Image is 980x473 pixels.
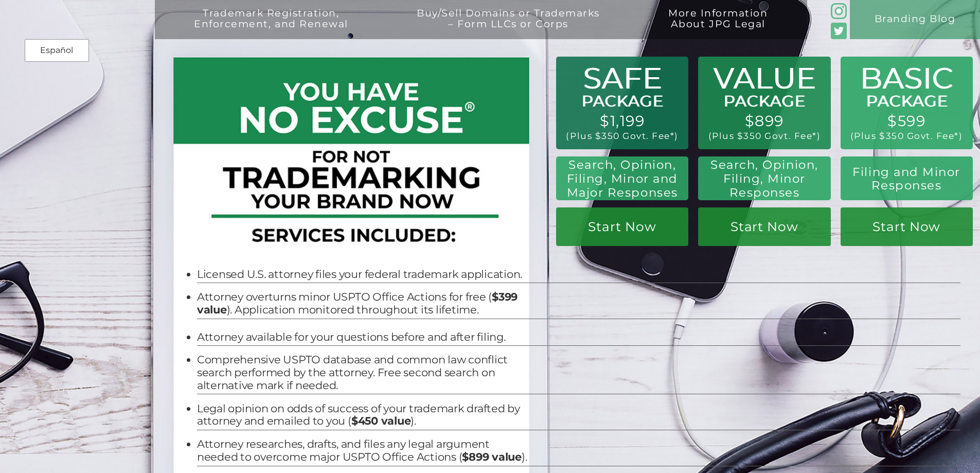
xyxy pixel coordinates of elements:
img: glyph-logo_May2016-green3-90.png [831,3,847,20]
li: Attorney overturns minor USPTO Office Actions for free ( ). Application monitored throughout its ... [197,291,527,317]
b: $399 value [197,290,518,316]
a: Español [28,41,86,60]
li: Attorney researches, drafts, and files any legal argument needed to overcome major USPTO Office A... [197,438,527,464]
b: $450 value [351,414,411,427]
b: $899 value [462,450,522,463]
h2: Filing and Minor Responses [848,165,965,192]
h2: Search, Opinion, Filing, Minor and Major Responses [562,158,683,199]
li: Licensed U.S. attorney files your federal trademark application. [197,268,527,281]
img: Twitter_Social_Icon_Rounded_Square_Color-mid-green3-90.png [831,23,847,39]
a: Trademark Registration,Enforcement, and Renewal [165,8,378,47]
li: Comprehensive USPTO database and common law conflict search performed by the attorney. Free secon... [197,354,527,392]
a: Start Now [556,207,688,246]
a: More InformationAbout JPG Legal [639,8,797,47]
h2: Search, Opinion, Filing, Minor Responses [706,158,823,199]
li: Attorney available for your questions before and after filing. [197,331,527,344]
li: Legal opinion on odds of success of your trademark drafted by attorney and emailed to you ( ). [197,402,527,428]
a: Start Now [841,207,973,246]
a: Buy/Sell Domains or Trademarks– Form LLCs or Corps [387,8,629,47]
a: Start Now [698,207,830,246]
